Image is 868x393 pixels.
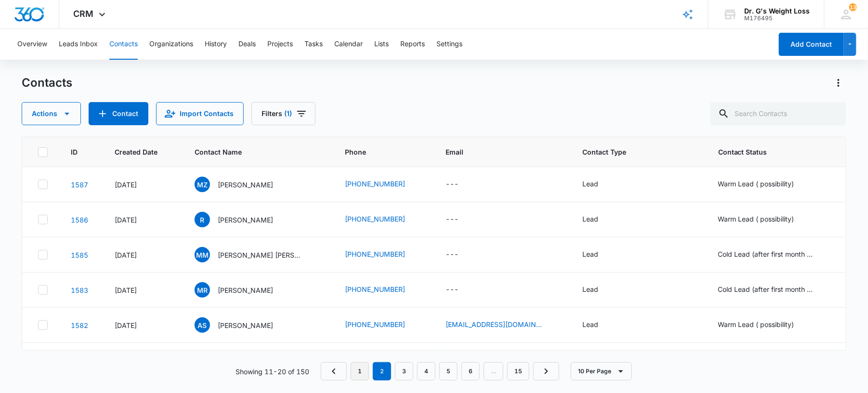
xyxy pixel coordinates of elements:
[345,179,405,189] a: [PHONE_NUMBER]
[218,320,273,330] p: [PERSON_NAME]
[71,251,88,259] a: Navigate to contact details page for Maria Mercedes Lacayo
[195,282,290,298] div: Contact Name - Milady Ruiz - Select to Edit Field
[779,33,844,56] button: Add Contact
[417,362,435,380] a: Page 4
[345,249,422,261] div: Phone - (786) 942-2492 - Select to Edit Field
[718,284,832,296] div: Contact Status - Cold Lead (after first month no interest) - Select to Edit Field
[345,319,405,329] a: [PHONE_NUMBER]
[533,362,559,380] a: Next Page
[115,285,171,295] div: [DATE]
[582,284,598,294] div: Lead
[446,249,459,261] div: ---
[582,214,598,224] div: Lead
[373,362,391,380] em: 2
[345,179,422,190] div: Phone - (786) 379-1241 - Select to Edit Field
[582,179,616,190] div: Contact Type - Lead - Select to Edit Field
[446,147,545,157] span: Email
[267,29,293,60] button: Projects
[436,29,462,60] button: Settings
[718,214,812,225] div: Contact Status - Warm Lead ( possibility) - Select to Edit Field
[71,216,88,224] a: Navigate to contact details page for Rosina
[849,3,857,11] span: 13
[446,284,459,296] div: ---
[582,319,616,331] div: Contact Type - Lead - Select to Edit Field
[304,29,323,60] button: Tasks
[710,102,846,125] input: Search Contacts
[718,147,818,157] span: Contact Status
[345,319,422,331] div: Phone - (305) 773-8052 - Select to Edit Field
[582,319,598,329] div: Lead
[321,362,347,380] a: Previous Page
[745,7,810,15] div: account name
[205,29,227,60] button: History
[115,180,171,190] div: [DATE]
[718,249,832,261] div: Contact Status - Cold Lead (after first month no interest) - Select to Edit Field
[236,367,309,377] p: Showing 11-20 of 150
[400,29,425,60] button: Reports
[345,284,405,294] a: [PHONE_NUMBER]
[218,250,304,260] p: [PERSON_NAME] [PERSON_NAME]
[446,179,459,190] div: ---
[571,362,632,380] button: 10 Per Page
[351,362,369,380] a: Page 1
[17,29,47,60] button: Overview
[195,317,210,333] span: AS
[345,147,408,157] span: Phone
[334,29,363,60] button: Calendar
[718,179,794,189] div: Warm Lead ( possibility)
[195,212,290,227] div: Contact Name - Rosina - Select to Edit Field
[345,214,422,225] div: Phone - (786) 281-4770 - Select to Edit Field
[71,321,88,329] a: Navigate to contact details page for Amparo Santos
[71,286,88,294] a: Navigate to contact details page for Milady Ruiz
[195,247,210,262] span: MM
[195,317,290,333] div: Contact Name - Amparo Santos - Select to Edit Field
[582,284,616,296] div: Contact Type - Lead - Select to Edit Field
[345,249,405,259] a: [PHONE_NUMBER]
[718,319,812,331] div: Contact Status - Warm Lead ( possibility) - Select to Edit Field
[582,249,598,259] div: Lead
[115,250,171,260] div: [DATE]
[446,179,476,190] div: Email - - Select to Edit Field
[321,362,559,380] nav: Pagination
[251,102,316,125] button: Filters
[22,76,72,90] h1: Contacts
[89,102,148,125] button: Add Contact
[446,214,476,225] div: Email - - Select to Edit Field
[115,215,171,225] div: [DATE]
[718,249,815,259] div: Cold Lead (after first month no interest)
[446,319,559,331] div: Email - Nonasantos1@hotmail.com - Select to Edit Field
[831,75,846,91] button: Actions
[446,249,476,261] div: Email - - Select to Edit Field
[115,147,158,157] span: Created Date
[71,147,78,157] span: ID
[582,214,616,225] div: Contact Type - Lead - Select to Edit Field
[745,15,810,22] div: account id
[195,177,290,192] div: Contact Name - Monica ZL - Select to Edit Field
[74,9,94,19] span: CRM
[238,29,256,60] button: Deals
[22,102,81,125] button: Actions
[718,214,794,224] div: Warm Lead ( possibility)
[345,214,405,224] a: [PHONE_NUMBER]
[446,284,476,296] div: Email - - Select to Edit Field
[446,319,542,329] a: [EMAIL_ADDRESS][DOMAIN_NAME]
[115,320,171,330] div: [DATE]
[718,319,794,329] div: Warm Lead ( possibility)
[718,179,812,190] div: Contact Status - Warm Lead ( possibility) - Select to Edit Field
[195,282,210,298] span: MR
[156,102,244,125] button: Import Contacts
[71,181,88,189] a: Navigate to contact details page for Monica ZL
[195,212,210,227] span: R
[195,177,210,192] span: MZ
[446,214,459,225] div: ---
[461,362,480,380] a: Page 6
[218,215,273,225] p: [PERSON_NAME]
[195,247,322,262] div: Contact Name - Maria Mercedes Lacayo - Select to Edit Field
[849,3,857,11] div: notifications count
[149,29,193,60] button: Organizations
[439,362,458,380] a: Page 5
[284,110,292,117] span: (1)
[218,285,273,295] p: [PERSON_NAME]
[718,284,815,294] div: Cold Lead (after first month no interest)
[218,180,273,190] p: [PERSON_NAME]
